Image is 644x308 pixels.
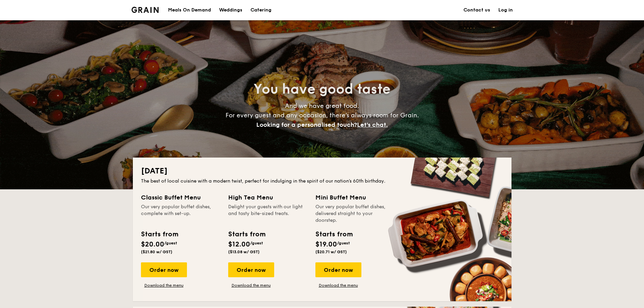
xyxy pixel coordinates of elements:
div: Delight your guests with our light and tasty bite-sized treats. [228,204,307,224]
div: Starts from [228,229,265,239]
div: Our very popular buffet dishes, complete with set-up. [141,204,220,224]
span: ($21.80 w/ GST) [141,250,172,254]
span: /guest [164,241,177,245]
div: Starts from [315,229,352,239]
span: ($20.71 w/ GST) [315,250,347,254]
div: Mini Buffet Menu [315,193,395,202]
span: ($13.08 w/ GST) [228,250,260,254]
span: $20.00 [141,240,164,248]
span: /guest [250,241,263,245]
span: $12.00 [228,240,250,248]
div: Order now [228,262,274,277]
h2: [DATE] [141,166,503,176]
div: Classic Buffet Menu [141,193,220,202]
div: The best of local cuisine with a modern twist, perfect for indulging in the spirit of our nation’... [141,178,503,185]
div: Order now [141,262,187,277]
span: Looking for a personalised touch? [256,121,357,128]
span: /guest [337,241,350,245]
img: Grain [132,7,159,13]
a: Download the menu [228,283,274,288]
a: Logotype [132,7,159,13]
span: You have good taste [254,81,390,97]
span: $19.00 [315,240,337,248]
div: Starts from [141,229,178,239]
span: Let's chat. [357,121,388,128]
a: Download the menu [141,283,187,288]
div: Our very popular buffet dishes, delivered straight to your doorstep. [315,204,395,224]
div: Order now [315,262,361,277]
div: High Tea Menu [228,193,307,202]
a: Download the menu [315,283,361,288]
span: And we have great food. For every guest and any occasion, there’s always room for Grain. [225,102,419,128]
